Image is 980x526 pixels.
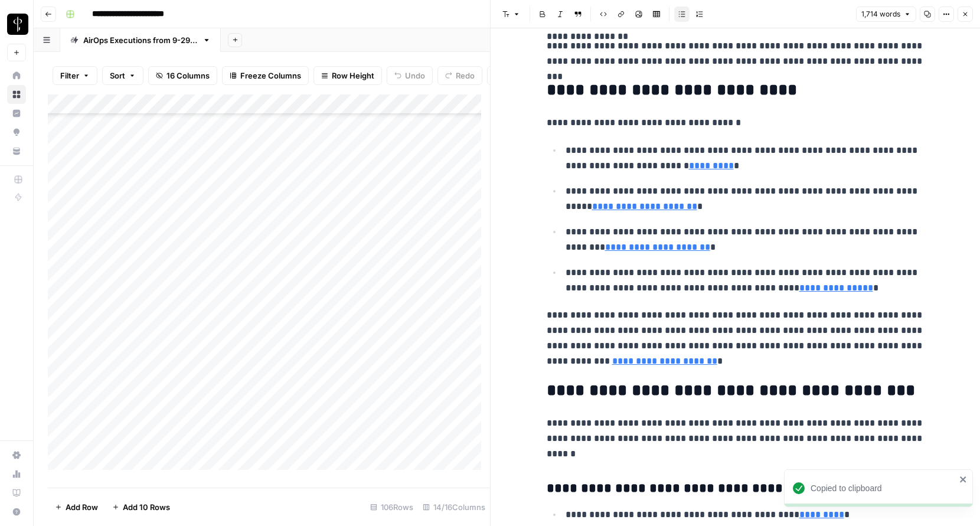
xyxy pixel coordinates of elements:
[166,70,210,81] span: 16 Columns
[148,66,217,85] button: 16 Columns
[110,70,125,81] span: Sort
[7,142,26,161] a: Your Data
[48,498,105,517] button: Add Row
[83,34,198,46] div: AirOps Executions from [DATE]
[7,483,26,502] a: Learning Hub
[313,66,382,85] button: Row Height
[123,501,170,513] span: Add 10 Rows
[7,465,26,483] a: Usage
[856,6,916,22] button: 1,714 words
[7,104,26,123] a: Insights
[332,70,374,81] span: Row Height
[53,66,97,85] button: Filter
[811,482,956,494] div: Copied to clipboard
[66,501,98,513] span: Add Row
[7,9,26,39] button: Workspace: LP Production Workloads
[387,66,433,85] button: Undo
[60,70,79,81] span: Filter
[7,85,26,104] a: Browse
[7,14,28,35] img: LP Production Workloads Logo
[240,70,301,81] span: Freeze Columns
[456,70,475,81] span: Redo
[7,66,26,85] a: Home
[365,498,418,517] div: 106 Rows
[959,475,968,484] button: close
[7,446,26,465] a: Settings
[60,28,221,52] a: AirOps Executions from [DATE]
[418,498,490,517] div: 14/16 Columns
[7,502,26,521] button: Help + Support
[7,123,26,142] a: Opportunities
[105,498,177,517] button: Add 10 Rows
[222,66,309,85] button: Freeze Columns
[405,70,425,81] span: Undo
[861,9,900,19] span: 1,714 words
[437,66,482,85] button: Redo
[102,66,143,85] button: Sort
